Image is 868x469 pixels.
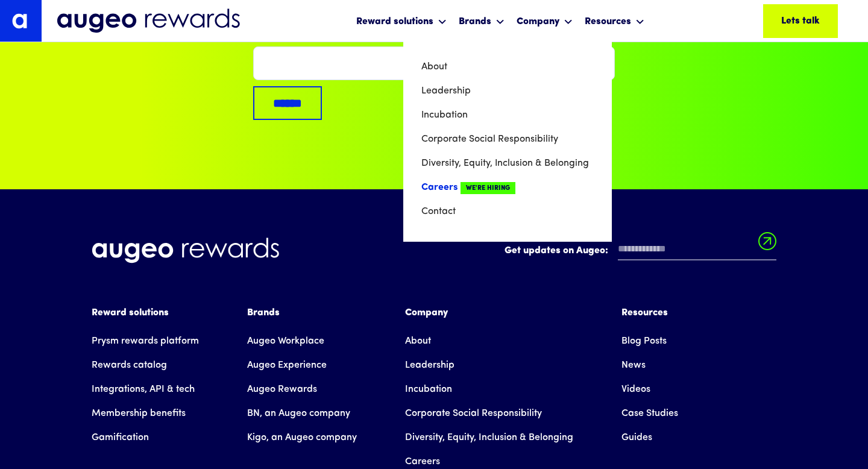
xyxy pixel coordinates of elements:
a: Videos [621,377,650,401]
a: Guides [621,426,652,450]
a: About [405,329,431,353]
a: Integrations, API & tech [92,377,195,401]
div: Resources [582,5,647,37]
label: Get updates on Augeo: [505,244,608,258]
img: Augeo Rewards business unit full logo in white. [92,238,279,263]
div: Brands [456,5,508,37]
a: BN, an Augeo company [247,401,350,426]
a: Diversity, Equity, Inclusion & Belonging [405,426,573,450]
a: Contact [421,200,594,224]
a: News [621,353,646,377]
a: Lets talk [763,4,838,38]
a: Diversity, Equity, Inclusion & Belonging [421,151,594,175]
a: Augeo Workplace [247,329,324,353]
img: Augeo Rewards business unit full logo in midnight blue. [57,8,240,34]
nav: Company [403,37,612,242]
a: Augeo Rewards [247,377,317,401]
div: Resources [585,14,631,29]
form: Email Form [505,238,776,266]
a: Kigo, an Augeo company [247,426,357,450]
div: Company [514,5,576,37]
div: Brands [247,306,357,320]
div: Company [517,14,559,29]
div: Resources [621,306,678,320]
strong: Prysm rewards platform [92,336,199,346]
a: Rewards catalog [92,353,167,377]
a: Corporate Social Responsibility [421,127,594,151]
div: Reward solutions [92,306,199,320]
a: Blog Posts [621,329,667,353]
form: Augeo Rewards | Demo Request | Solution Page [253,31,615,120]
div: Company [405,306,573,320]
a: CareersWe're Hiring [421,175,594,200]
div: Brands [459,14,491,29]
a: Incubation [405,377,452,401]
input: Submit [758,232,776,257]
a: Case Studies [621,401,678,426]
a: About [421,55,594,79]
a: Prysm rewards platform [92,329,199,353]
a: Leadership [421,79,594,103]
div: Reward solutions [353,5,450,37]
div: Reward solutions [356,14,433,29]
a: Membership benefits [92,401,186,426]
a: Corporate Social Responsibility [405,401,542,426]
a: Leadership [405,353,454,377]
span: We're Hiring [461,182,515,194]
a: Augeo Experience [247,353,327,377]
a: Incubation [421,103,594,127]
a: Gamification [92,426,149,450]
